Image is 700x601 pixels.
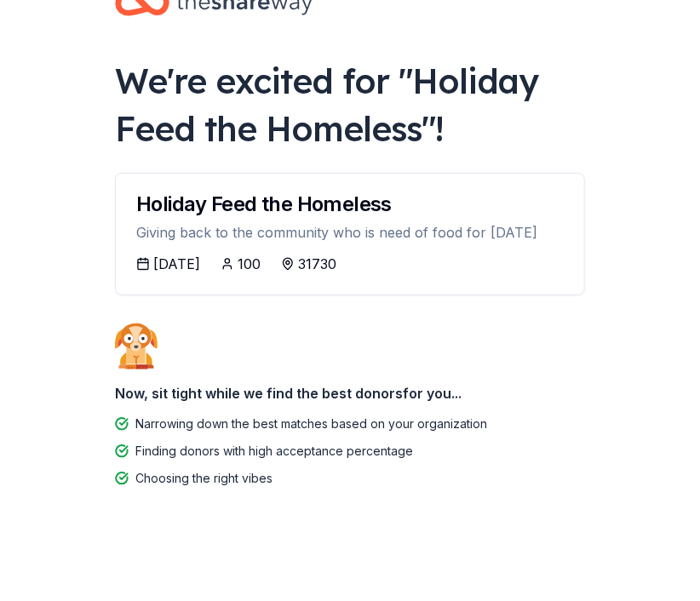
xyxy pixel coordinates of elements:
div: Finding donors with high acceptance percentage [135,441,413,461]
div: Narrowing down the best matches based on your organization [135,414,487,434]
div: Giving back to the community who is need of food for [DATE] [136,221,564,243]
div: Holiday Feed the Homeless [136,194,564,215]
div: Choosing the right vibes [135,468,273,489]
div: 31730 [298,254,336,274]
div: We're excited for " Holiday Feed the Homeless "! [115,57,585,152]
div: [DATE] [153,254,200,274]
div: Now, sit tight while we find the best donors for you... [115,376,585,410]
div: 100 [238,254,261,274]
img: Dog waiting patiently [115,323,158,369]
